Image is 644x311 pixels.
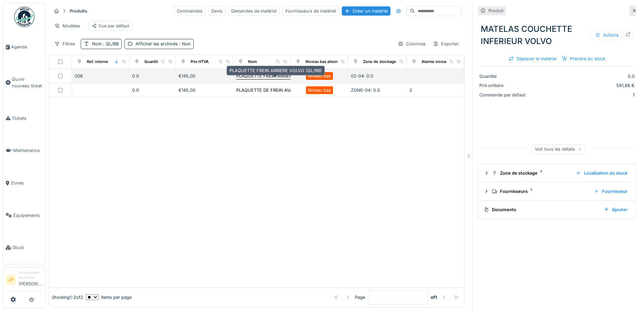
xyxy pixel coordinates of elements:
li: JP [6,275,16,285]
div: Fournisseurs [492,188,589,195]
span: ZONE-04: 0.0 [351,88,380,93]
div: Zone de stockage [492,170,570,176]
div: items per page [86,294,132,301]
div: Prix HTVA [191,59,209,65]
span: : Non [178,41,191,46]
div: PLAQUETTE FREIN ARRIERE VOLVO (QL/BB) [226,66,325,75]
summary: Fournisseurs1Fournisseur [481,185,633,198]
div: Zone de stockage [363,59,396,65]
div: €145,00 [178,73,231,79]
div: Déplacer le matériel [506,54,559,63]
span: Ouvrir nouveau ticket [12,76,43,89]
div: Demandes de matériel [228,6,280,16]
summary: Zone de stockage1Localisation du stock [481,167,633,179]
a: Tickets [3,102,46,135]
li: [PERSON_NAME] [19,270,43,290]
div: Actions [592,30,622,40]
span: : QL/BB [102,41,119,46]
div: Page [355,294,365,301]
div: Commandes [174,6,206,16]
div: Afficher les archivés [136,41,191,47]
span: Agenda [11,44,43,50]
div: Prendre du stock [559,54,608,63]
div: Produit [488,7,503,14]
div: Exporter [430,39,462,49]
div: Fournisseur [591,187,630,196]
a: Agenda [3,31,46,63]
a: Zones [3,167,46,199]
div: Nom [248,59,257,65]
div: PLAQUETTE DE FREIN AVANT VOLVO (QL/BB) [236,87,333,93]
div: Quantité [144,59,160,65]
div: Niveau bas atteint ? [306,59,342,65]
div: Prix unitaire [479,82,530,89]
a: Maintenance [3,134,46,167]
span: Stock [13,244,43,251]
div: €145,00 [178,87,231,93]
div: Modèles [51,21,83,31]
span: 02-04: 0.0 [351,73,373,79]
strong: of 1 [431,294,437,301]
div: 2 [409,87,461,93]
div: Fournisseurs de matériel [282,6,339,16]
span: Équipements [13,212,43,219]
div: Alarme niveau bas [422,59,455,65]
div: Localisation du stock [573,169,630,178]
div: Documents [484,206,598,213]
div: Commande par défaut [479,92,530,98]
div: Colonnes [395,39,429,49]
span: Zones [11,180,43,186]
span: Maintenance [13,147,43,154]
div: Responsable technicien [19,270,43,281]
div: 0.0 [132,87,173,93]
div: Filtres [51,39,78,49]
div: Quantité [479,73,530,80]
div: PLAQUETTE FREIN ARRIERE VOLVO (QL/BB) [236,73,329,79]
a: Stock [3,231,46,264]
summary: DocumentsAjouter [481,203,633,216]
div: 006 [75,73,127,79]
div: MATELAS COUCHETTE INFERIEUR VOLVO [478,20,636,50]
div: Niveau bas [308,87,331,93]
a: Équipements [3,199,46,232]
div: Devis [208,6,225,16]
a: JP Responsable technicien[PERSON_NAME] [6,270,43,291]
div: Vue par défaut [92,23,129,29]
div: Ajouter [601,205,630,214]
img: Badge_color-CXgf-gQk.svg [14,7,34,27]
a: Ouvrir nouveau ticket [3,63,46,102]
div: Ref. interne [87,59,108,65]
span: Tickets [12,115,43,121]
div: Niveau bas [308,73,331,79]
div: Créer un matériel [342,6,390,16]
div: Voir tous les détails [532,144,585,154]
div: 0.0 [132,73,173,79]
div: 591,88 € [533,82,635,89]
strong: Produits [67,8,90,14]
div: 0.0 [533,73,635,80]
div: Nom [92,41,119,47]
div: Showing 1 - 2 of 2 [52,294,83,301]
div: 1 [533,92,635,98]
